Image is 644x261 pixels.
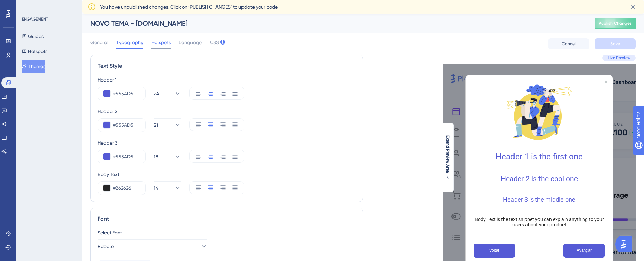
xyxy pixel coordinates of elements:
[22,45,47,58] button: Hotspots
[154,184,158,192] span: 14
[615,234,636,254] iframe: UserGuiding AI Assistant Launcher
[471,196,607,203] h3: Header 3 is the middle one
[471,175,607,183] h2: Header 2 is the cool one
[98,139,356,147] div: Header 3
[210,38,219,47] span: CSS
[563,244,605,258] button: Next
[22,60,45,73] button: Themes
[98,76,356,84] div: Header 1
[98,239,207,253] button: Roboto
[98,107,356,115] div: Header 2
[548,38,589,49] button: Cancel
[98,242,114,250] span: Roboto
[154,150,181,163] button: 18
[471,152,607,161] h1: Header 1 is the first one
[100,3,278,11] span: You have unpublished changes. Click on ‘PUBLISH CHANGES’ to update your code.
[151,38,171,47] span: Hotspots
[22,16,48,22] div: ENGAGEMENT
[22,30,44,42] button: Guides
[116,38,143,47] span: Typography
[605,80,607,83] div: Close Preview
[179,38,202,47] span: Language
[98,62,356,70] div: Text Style
[154,181,181,195] button: 14
[154,87,181,100] button: 24
[98,215,356,223] div: Font
[98,170,356,178] div: Body Text
[608,55,630,61] span: Live Preview
[154,152,158,161] span: 18
[562,41,576,47] span: Cancel
[595,18,636,29] button: Publish Changes
[98,228,356,237] div: Select Font
[595,38,636,49] button: Save
[505,78,573,146] img: Modal Media
[90,38,108,47] span: General
[442,135,453,180] button: Extend Preview Area
[471,216,607,227] p: Body Text is the text snippet you can explain anything to your users about your product
[90,18,578,28] div: NOVO TEMA - [DOMAIN_NAME]
[474,244,515,258] button: Previous
[154,118,181,132] button: 21
[445,135,450,172] span: Extend Preview Area
[154,89,159,98] span: 24
[154,121,158,129] span: 21
[610,41,620,47] span: Save
[16,2,43,10] span: Need Help?
[599,21,632,26] span: Publish Changes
